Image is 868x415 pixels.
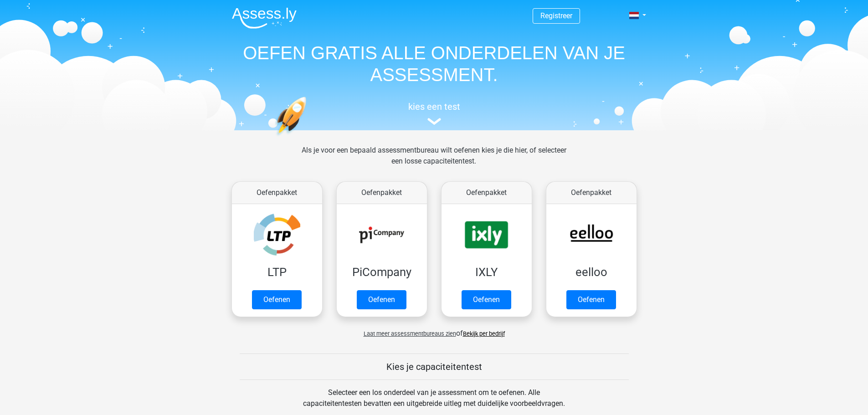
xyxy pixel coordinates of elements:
[294,145,574,178] div: Als je voor een bepaald assessmentbureau wilt oefenen kies je die hier, of selecteer een losse ca...
[540,11,572,20] a: Registreer
[427,118,441,125] img: assessment
[232,7,297,29] img: Assessly
[225,101,644,125] a: kies een test
[463,330,505,337] a: Bekijk per bedrijf
[357,290,406,309] a: Oefenen
[275,97,342,179] img: oefenen
[364,330,456,337] span: Laat meer assessmentbureaus zien
[252,290,302,309] a: Oefenen
[566,290,616,309] a: Oefenen
[225,101,644,112] h5: kies een test
[225,42,644,86] h1: OEFEN GRATIS ALLE ONDERDELEN VAN JE ASSESSMENT.
[240,361,629,372] h5: Kies je capaciteitentest
[225,321,644,339] div: of
[462,290,511,309] a: Oefenen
